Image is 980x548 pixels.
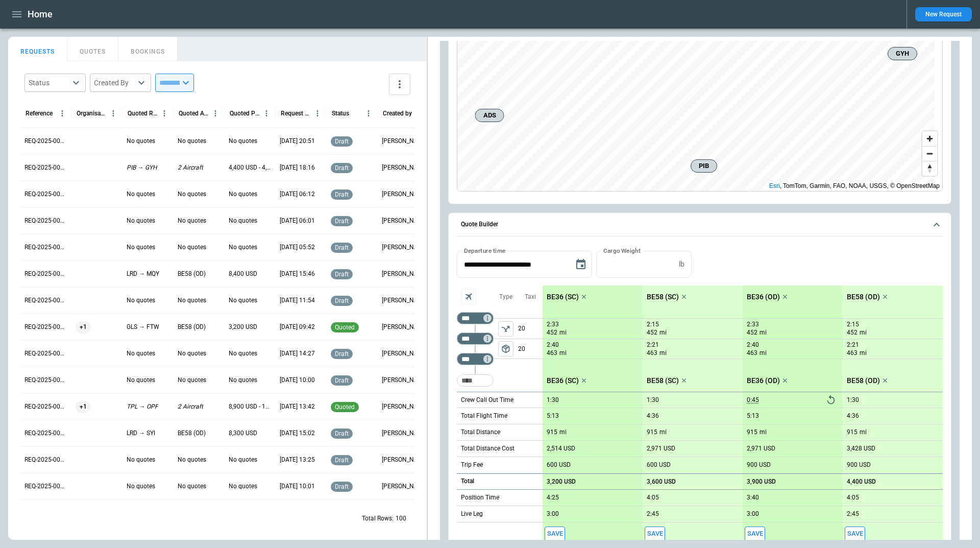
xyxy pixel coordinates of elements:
[333,271,351,278] span: draft
[547,494,559,502] p: 4:25
[382,349,425,358] p: Ben Gundermann
[461,478,474,485] h6: Total
[547,445,575,452] p: 2,514 USD
[461,289,476,304] span: Aircraft selection
[845,527,865,541] span: Save this aircraft quote and copy details to clipboard
[56,107,69,120] button: Reference column menu
[127,402,158,411] p: TPL → OPF
[679,260,684,269] p: lb
[695,161,713,171] span: PIB
[127,296,155,305] p: No quotes
[229,323,257,331] p: 3,200 USD
[178,137,206,146] p: No quotes
[847,461,871,469] p: 900 USD
[747,341,759,349] p: 2:40
[559,349,567,358] p: mi
[333,297,351,304] span: draft
[382,270,425,278] p: Allen Maki
[396,514,406,523] p: 100
[647,461,671,469] p: 600 USD
[158,107,171,120] button: Quoted Route column menu
[107,107,120,120] button: Organisation column menu
[647,445,675,452] p: 2,971 USD
[647,328,657,337] p: 452
[229,402,272,411] p: 8,900 USD - 10,200 USD
[847,293,880,301] p: BE58 (OD)
[229,243,257,252] p: No quotes
[382,376,425,385] p: Ben Gundermann
[229,429,257,438] p: 8,300 USD
[498,321,513,337] button: left aligned
[498,321,513,337] span: Type of sector
[229,376,257,385] p: No quotes
[229,137,257,146] p: No quotes
[647,510,659,518] p: 2:45
[543,285,943,545] div: scrollable content
[178,349,206,358] p: No quotes
[499,293,512,301] p: Type
[383,110,412,117] div: Created by
[209,107,222,120] button: Quoted Aircraft column menu
[382,137,425,146] p: Ben Gundermann
[922,131,937,146] button: Zoom in
[389,74,410,95] button: more
[769,181,940,191] div: , TomTom, Garmin, FAO, NOAA, USGS, © OpenStreetMap
[915,7,972,21] button: New Request
[24,137,67,146] p: REQ-2025-000278
[280,323,315,331] p: 09/11/2025 09:42
[24,163,67,172] p: REQ-2025-000277
[178,323,206,331] p: BE58 (OD)
[280,429,315,438] p: 09/03/2025 15:02
[179,110,209,117] div: Quoted Aircraft
[847,412,859,420] p: 4:36
[823,392,839,408] button: Reset
[922,146,937,161] button: Zoom out
[127,163,157,172] p: PIB → GYH
[280,402,315,411] p: 09/04/2025 13:42
[461,493,499,502] p: Position Time
[847,341,859,349] p: 2:21
[547,293,579,301] p: BE36 (SC)
[847,510,859,518] p: 2:45
[280,349,315,358] p: 09/08/2025 14:27
[525,293,536,301] p: Taxi
[24,429,67,438] p: REQ-2025-000267
[847,321,859,328] p: 2:15
[127,217,155,225] p: No quotes
[280,270,315,278] p: 09/11/2025 15:46
[67,37,118,61] button: QUOTES
[480,110,500,121] span: ADS
[24,243,67,252] p: REQ-2025-000274
[24,376,67,385] p: REQ-2025-000269
[747,461,771,469] p: 900 USD
[547,510,559,518] p: 3:00
[24,456,67,464] p: REQ-2025-000266
[229,270,257,278] p: 8,400 USD
[24,217,67,225] p: REQ-2025-000275
[178,429,206,438] p: BE58 (OD)
[647,349,657,358] p: 463
[845,527,865,541] button: Save
[362,107,375,120] button: Status column menu
[457,213,943,236] button: Quote Builder
[457,28,935,192] canvas: Map
[311,107,324,120] button: Request Created At (UTC-05:00) column menu
[461,444,514,453] p: Total Distance Cost
[280,243,315,252] p: 09/12/2025 05:52
[127,270,159,278] p: LRD → MQY
[647,478,676,486] p: 3,600 USD
[847,328,857,337] p: 452
[457,374,494,387] div: Too short
[860,428,867,437] p: mi
[382,163,425,172] p: Ben Gundermann
[461,428,500,437] p: Total Distance
[747,412,759,420] p: 5:13
[94,78,135,88] div: Created By
[603,246,641,255] label: Cargo Weight
[747,396,759,404] p: 0:45
[518,339,543,359] p: 20
[362,514,394,523] p: Total Rows:
[178,402,203,411] p: 2 Aircraft
[847,396,859,404] p: 1:30
[659,328,667,337] p: mi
